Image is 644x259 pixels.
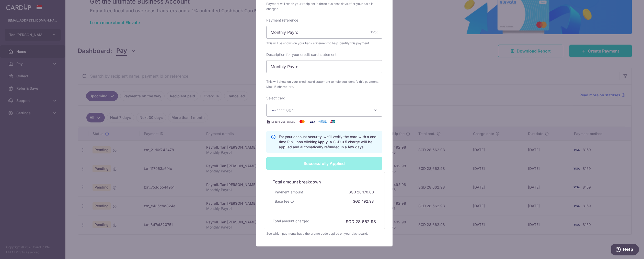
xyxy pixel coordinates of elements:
label: Select card [266,96,285,101]
img: Mastercard [297,119,307,125]
b: Apply [317,140,328,144]
div: SGD 28,170.00 [347,188,376,197]
div: SGD 492.98 [351,197,376,206]
span: This will be shown on your bank statement to help identify this payment. [266,41,382,46]
h6: Total amount charged [273,219,309,224]
span: This will show on your credit card statement to help you identify this payment. Max 15 characters. [266,79,382,89]
h5: Total amount breakdown [273,179,376,185]
h6: SGD 28,662.98 [346,219,376,225]
div: 15/35 [371,30,378,35]
iframe: Opens a widget where you can find more information [611,244,639,256]
div: See which payments have the promo code applied on your dashboard. [266,231,382,236]
span: Help [11,4,22,8]
div: Payment amount [273,188,305,197]
span: Base fee [275,199,289,204]
img: UnionPay [328,119,338,125]
label: Payment reference [266,18,298,23]
img: VISA [271,109,277,112]
img: Visa [307,119,317,125]
label: Description for your credit card statement [266,52,337,57]
p: For your account security, we’ll verify the card with a one-time PIN upon clicking . A SGD 0.5 ch... [279,134,378,150]
span: Secure 256-bit SSL [271,120,295,124]
img: American Express [317,119,328,125]
div: Payment will reach your recipient in three business days after your card is charged. [266,1,382,12]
